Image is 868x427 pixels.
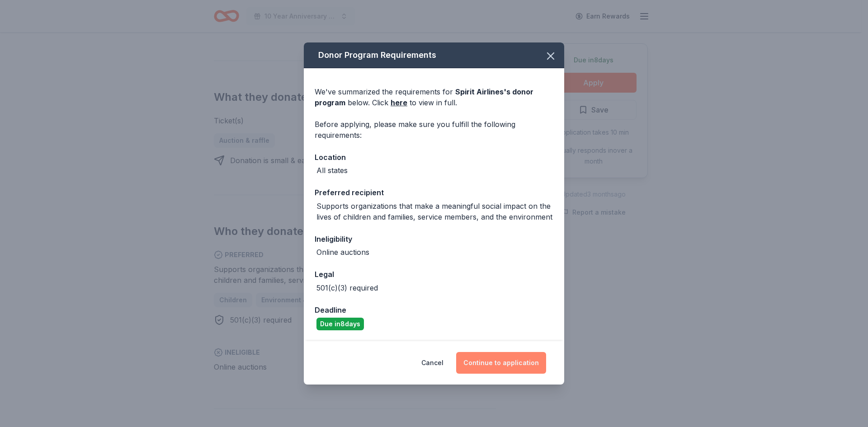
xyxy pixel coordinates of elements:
div: Legal [315,268,553,280]
button: Cancel [421,352,443,374]
div: Donor Program Requirements [304,42,564,68]
div: Online auctions [316,247,369,258]
div: Preferred recipient [315,187,553,198]
div: 501(c)(3) required [316,282,378,293]
a: here [391,97,407,108]
div: Supports organizations that make a meaningful social impact on the lives of children and families... [316,201,553,222]
button: Continue to application [456,352,546,374]
div: Deadline [315,304,553,316]
div: Ineligibility [315,233,553,245]
div: Before applying, please make sure you fulfill the following requirements: [315,119,553,141]
div: Location [315,151,553,163]
div: All states [316,165,348,176]
div: We've summarized the requirements for below. Click to view in full. [315,86,553,108]
div: Due in 8 days [316,318,364,330]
